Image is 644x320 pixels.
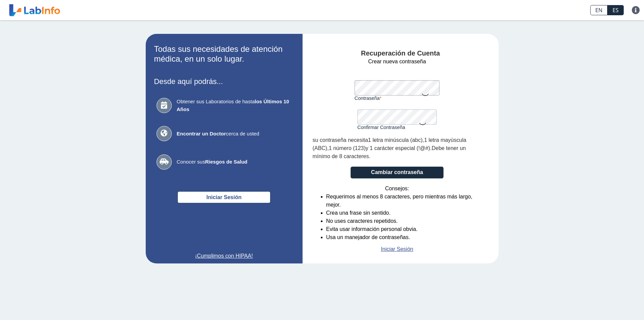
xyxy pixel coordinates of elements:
a: ¡Cumplimos con HIPAA! [154,252,294,260]
b: Riesgos de Salud [205,159,247,165]
span: 1 letra minúscula (abc) [368,137,423,143]
a: ES [607,5,624,15]
h2: Todas sus necesidades de atención médica, en un solo lugar. [154,44,294,64]
li: Evita usar información personal obvia. [326,225,482,233]
h4: Recuperación de Cuenta [313,49,488,58]
h3: Desde aquí podrás... [154,77,294,86]
button: Iniciar Sesión [177,191,270,203]
a: Iniciar Sesión [381,245,413,253]
li: Usa un manejador de contraseñas. [326,233,482,241]
b: los Últimos 10 Años [177,99,289,112]
span: 1 número (123) [329,145,365,151]
span: Crear nueva contraseña [368,58,426,66]
span: Obtener sus Laboratorios de hasta [177,98,292,113]
li: Crea una frase sin sentido. [326,209,482,217]
span: Consejos: [385,185,409,193]
li: Requerimos al menos 8 caracteres, pero mientras más largo, mejor. [326,193,482,209]
label: Confirmar Contraseña [357,125,437,130]
span: y 1 carácter especial (!@#) [365,145,430,151]
a: EN [590,5,607,15]
span: cerca de usted [177,130,292,138]
b: Encontrar un Doctor [177,131,226,136]
span: su contraseña necesita [313,137,368,143]
li: No uses caracteres repetidos. [326,217,482,225]
div: , , . . [313,136,482,161]
button: Cambiar contraseña [351,167,444,178]
label: Contraseña [355,95,440,101]
span: Conocer sus [177,158,292,166]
